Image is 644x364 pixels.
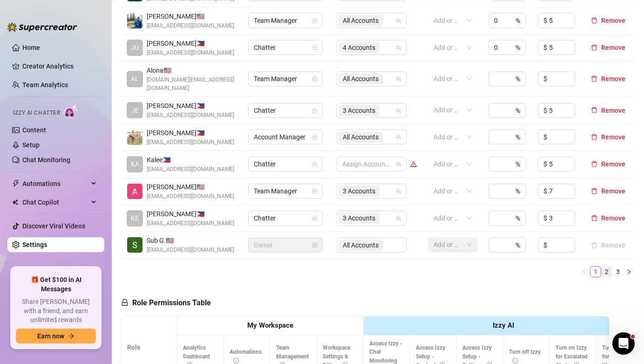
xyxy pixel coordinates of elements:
span: [EMAIL_ADDRESS][DOMAIN_NAME] [147,111,234,120]
span: [PERSON_NAME] 🇵🇭 [147,101,234,111]
span: Izzy AI Chatter [13,109,60,117]
span: All Accounts [339,15,383,26]
iframe: Intercom live chat [612,332,635,355]
button: right [624,266,635,277]
a: Discover Viral Videos [22,222,85,230]
span: All Accounts [343,15,379,26]
span: lock [312,215,318,221]
strong: Izzy AI [493,321,514,330]
span: 4 Accounts [343,42,375,53]
span: lock [312,108,318,113]
span: [PERSON_NAME] 🇵🇭 [147,209,234,219]
button: Remove [587,213,629,224]
span: JU [131,42,139,53]
span: info-circle [233,358,239,364]
span: All Accounts [339,131,383,143]
span: team [396,108,401,113]
a: 3 [613,267,623,277]
span: Chat Copilot [22,195,88,210]
button: Remove [587,240,629,251]
span: Alona 🇺🇸 [147,65,237,76]
span: 3 Accounts [339,105,380,116]
span: [EMAIL_ADDRESS][DOMAIN_NAME] [147,219,234,228]
span: [PERSON_NAME] 🇺🇸 [147,182,234,192]
img: logo-BBDzfeDw.svg [7,22,77,32]
span: [EMAIL_ADDRESS][DOMAIN_NAME] [147,48,234,57]
li: 1 [590,266,601,277]
a: Chat Monitoring [22,156,70,164]
span: Automations [230,349,262,364]
span: lock [312,242,318,248]
span: Chatter [254,41,317,55]
button: Earn nowarrow-right [16,329,96,343]
button: Remove [587,131,629,143]
a: Team Analytics [22,81,68,89]
span: lock [312,134,318,140]
span: warning [410,161,417,167]
span: delete [591,44,597,51]
img: Sub Genius [127,237,142,253]
span: Automations [22,176,88,191]
span: thunderbolt [12,180,20,187]
span: [EMAIL_ADDRESS][DOMAIN_NAME] [147,165,234,174]
span: left [582,269,587,275]
span: [EMAIL_ADDRESS][DOMAIN_NAME] [147,138,234,147]
span: delete [591,188,597,194]
span: Kalee 🇵🇭 [147,155,234,165]
span: [PERSON_NAME] 🇵🇭 [147,38,234,48]
span: 4 Accounts [339,42,380,53]
a: Creator Analytics [22,59,97,74]
span: info-circle [513,358,518,364]
button: Remove [587,105,629,116]
span: Remove [601,133,625,141]
span: KA [131,159,139,169]
span: All Accounts [339,73,383,84]
span: Team Manager [254,72,317,86]
span: AL [131,74,139,84]
span: [DOMAIN_NAME][EMAIL_ADDRESS][DOMAIN_NAME] [147,76,237,93]
span: Sub G. 🇺🇸 [147,235,234,246]
button: Remove [587,42,629,53]
span: team [396,188,401,194]
span: Remove [601,44,625,51]
span: All Accounts [343,132,379,142]
strong: My Workspace [247,321,293,330]
span: Remove [601,75,625,82]
li: 2 [601,266,612,277]
span: arrow-right [68,333,75,339]
span: 3 Accounts [339,185,380,197]
a: 1 [590,267,601,277]
span: team [396,18,401,23]
span: delete [591,134,597,140]
span: 3 Accounts [343,105,375,116]
button: Remove [587,185,629,197]
span: [EMAIL_ADDRESS][DOMAIN_NAME] [147,246,234,254]
span: lock [312,76,318,82]
span: [EMAIL_ADDRESS][DOMAIN_NAME] [147,192,234,201]
span: Turn off Izzy [509,349,541,364]
span: Remove [601,107,625,114]
span: [PERSON_NAME] 🇵🇭 [147,128,234,138]
li: 3 [612,266,624,277]
span: JE [131,105,139,116]
img: AI Chatter [64,105,78,118]
a: Content [22,126,46,134]
span: Team Manager [254,184,317,198]
span: Chatter [254,211,317,225]
span: right [626,269,632,275]
a: Home [22,44,40,51]
span: lock [121,299,129,306]
button: Remove [587,73,629,84]
span: 3 Accounts [339,213,380,224]
span: delete [591,107,597,113]
li: Next Page [624,266,635,277]
span: Remove [601,214,625,222]
span: Team Manager [254,14,317,27]
a: Settings [22,241,47,248]
span: Chatter [254,157,317,171]
span: team [396,134,401,140]
span: All Accounts [343,74,379,84]
span: [EMAIL_ADDRESS][DOMAIN_NAME] [147,21,234,30]
button: Remove [587,158,629,170]
h5: Role Permissions Table [121,297,211,309]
